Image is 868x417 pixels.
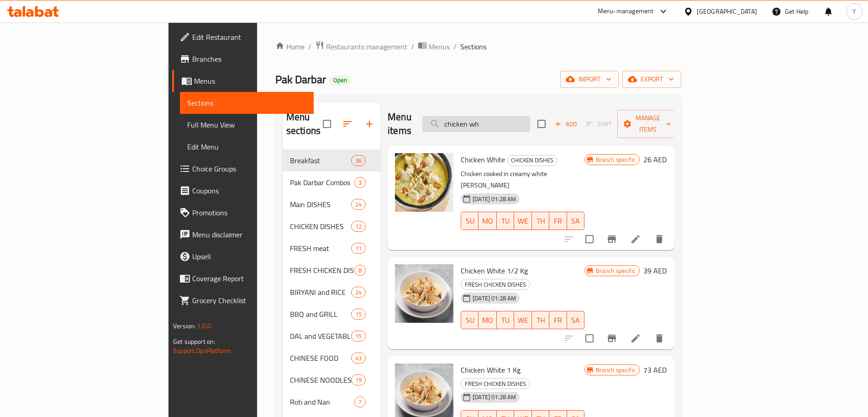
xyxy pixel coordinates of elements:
div: items [351,243,366,254]
span: CHICKEN DISHES [507,155,557,166]
span: Select all sections [317,114,337,134]
span: Open [330,76,351,84]
a: Branches [172,48,313,70]
span: 12 [352,222,365,231]
span: Menus [194,75,306,86]
div: Roti and Nan7 [283,391,380,413]
span: import [568,74,611,85]
span: Version: [173,320,195,332]
div: FRESH CHICKEN DISHES [461,279,530,290]
div: items [354,177,366,188]
button: import [560,71,619,88]
span: Grocery Checklist [192,295,306,306]
a: Choice Groups [172,158,313,180]
button: export [622,71,681,88]
div: CHICKEN DISHES [290,221,351,232]
span: Roti and Nan [290,396,354,407]
button: FR [549,212,567,230]
button: Add [551,117,580,131]
span: 8 [355,266,365,275]
button: SU [461,311,479,329]
span: 43 [352,354,365,363]
div: CHICKEN DISHES [507,155,558,166]
span: Branch specific [592,155,639,164]
span: Add [553,119,578,129]
span: TU [500,214,510,228]
input: search [422,116,530,132]
button: SA [567,212,584,230]
div: items [351,287,366,298]
span: SA [571,314,581,327]
div: Open [330,75,351,86]
span: FRESH CHICKEN DISHES [290,265,354,276]
div: FRESH CHICKEN DISHES8 [283,259,380,281]
div: FRESH CHICKEN DISHES [461,378,530,389]
a: Menus [418,41,450,53]
button: delete [648,228,670,250]
span: Get support on: [173,336,215,347]
span: 19 [352,376,365,385]
span: Select to update [580,230,599,249]
div: items [351,331,366,342]
h6: 39 AED [643,264,667,277]
p: Chicken cooked in creamy white [PERSON_NAME] [461,168,584,191]
span: Edit Restaurant [192,32,306,43]
span: Promotions [192,207,306,218]
span: TH [536,214,546,228]
span: export [630,74,674,85]
a: Grocery Checklist [172,289,313,311]
a: Promotions [172,202,313,224]
div: items [351,309,366,320]
span: [DATE] 01:28 AM [469,393,520,401]
button: WE [514,311,532,329]
button: Branch-specific-item [601,228,623,250]
a: Full Menu View [180,114,313,136]
span: FRESH CHICKEN DISHES [461,379,530,389]
h6: 26 AED [643,153,667,166]
span: WE [518,314,528,327]
div: CHINESE NOODLES and FRIED RICE [290,374,351,385]
div: CHICKEN DISHES12 [283,215,380,237]
span: TH [536,314,546,327]
div: items [351,221,366,232]
button: Manage items [617,110,679,138]
div: items [351,353,366,364]
span: Branches [192,53,306,64]
a: Coupons [172,180,313,202]
span: SA [571,214,581,228]
div: Menu-management [598,6,654,17]
nav: breadcrumb [275,41,681,53]
span: 3 [355,178,365,187]
button: TU [497,311,514,329]
li: / [411,41,414,52]
span: FR [553,214,563,228]
span: FRESH meat [290,243,351,254]
img: Chicken White 1/2 Kg [395,264,453,323]
div: CHINESE NOODLES and [PERSON_NAME]19 [283,369,380,391]
span: Breakfast [290,155,351,166]
button: SA [567,311,584,329]
li: / [453,41,457,52]
div: items [351,155,366,166]
span: FR [553,314,563,327]
span: Upsell [192,251,306,262]
span: [DATE] 01:28 AM [469,294,520,303]
span: Main DISHES [290,199,351,210]
span: Menus [429,41,450,52]
div: items [354,396,366,407]
div: Main DISHES24 [283,193,380,215]
button: TH [532,212,549,230]
span: SU [465,314,475,327]
span: Branch specific [592,267,639,275]
button: FR [549,311,567,329]
button: MO [479,212,497,230]
span: Sort sections [337,113,358,135]
div: items [354,265,366,276]
span: Sections [460,41,486,52]
span: Pak Darbar [275,69,326,90]
span: Menu disclaimer [192,229,306,240]
span: CHINESE FOOD [290,353,351,364]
